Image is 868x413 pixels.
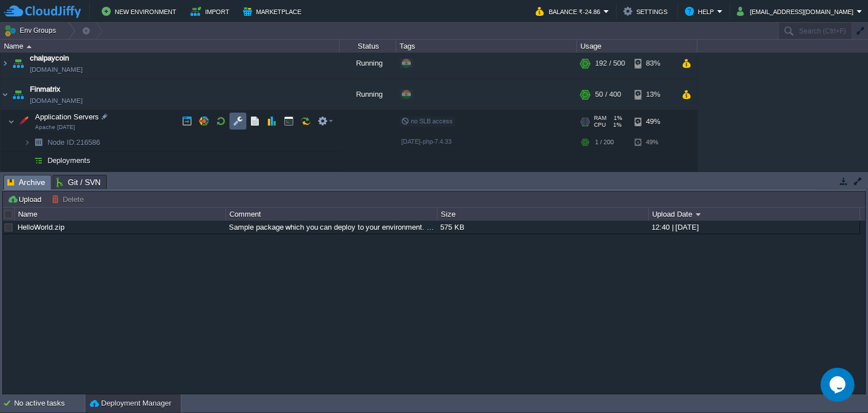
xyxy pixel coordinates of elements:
[438,208,648,221] div: Size
[635,170,671,192] div: 6%
[30,64,83,75] a: [DOMAIN_NAME]
[30,95,83,106] a: [DOMAIN_NAME]
[8,170,15,192] img: AMDAwAAAACH5BAEAAAAALAAAAAABAAEAAAICRAEAOw==
[4,5,81,19] img: CloudJiffy
[649,221,859,234] div: 12:40 | [DATE]
[437,221,648,234] div: 575 KB
[24,134,31,151] img: AMDAwAAAACH5BAEAAAAALAAAAAABAAEAAAICRAEAOw==
[635,48,671,79] div: 83%
[102,5,180,18] button: New Environment
[8,110,15,133] img: AMDAwAAAACH5BAEAAAAALAAAAAABAAEAAAICRAEAOw==
[397,40,576,53] div: Tags
[34,112,101,122] span: Application Servers
[594,122,606,128] span: CPU
[4,23,60,38] button: Env Groups
[623,5,671,18] button: Settings
[1,79,10,110] img: AMDAwAAAACH5BAEAAAAALAAAAAABAAEAAAICRAEAOw==
[1,40,339,53] div: Name
[536,5,604,18] button: Balance ₹-24.86
[594,115,606,122] span: RAM
[635,79,671,110] div: 13%
[190,5,233,18] button: Import
[57,175,101,189] span: Git / SVN
[7,175,45,190] span: Archive
[595,79,621,110] div: 50 / 400
[635,134,671,151] div: 49%
[226,221,436,234] div: Sample package which you can deploy to your environment. Feel free to delete and upload a package...
[15,110,31,133] img: AMDAwAAAACH5BAEAAAAALAAAAAABAAEAAAICRAEAOw==
[595,48,625,79] div: 192 / 500
[24,152,31,169] img: AMDAwAAAACH5BAEAAAAALAAAAAABAAEAAAICRAEAOw==
[31,152,46,169] img: AMDAwAAAACH5BAEAAAAALAAAAAABAAEAAAICRAEAOw==
[51,194,87,204] button: Delete
[610,122,622,128] span: 1%
[1,48,10,79] img: AMDAwAAAACH5BAEAAAAALAAAAAABAAEAAAICRAEAOw==
[47,138,76,147] span: Node ID:
[401,138,452,145] span: [DATE]-php-7.4.33
[35,124,75,131] span: Apache [DATE]
[595,170,621,192] div: 49 / 200
[10,79,26,110] img: AMDAwAAAACH5BAEAAAAALAAAAAABAAEAAAICRAEAOw==
[340,40,396,53] div: Status
[821,368,857,402] iframe: chat widget
[243,5,305,18] button: Marketplace
[14,394,85,412] div: No active tasks
[227,208,437,221] div: Comment
[15,208,225,221] div: Name
[649,208,860,221] div: Upload Date
[34,113,101,121] a: Application ServersApache [DATE]
[635,110,671,133] div: 49%
[578,40,697,53] div: Usage
[340,48,396,79] div: Running
[46,137,102,147] span: 216586
[401,118,453,124] span: no SLB access
[685,5,717,18] button: Help
[340,79,396,110] div: Running
[27,45,32,48] img: AMDAwAAAACH5BAEAAAAALAAAAAABAAEAAAICRAEAOw==
[595,134,614,151] div: 1 / 200
[46,137,102,147] a: Node ID:216586
[10,48,26,79] img: AMDAwAAAACH5BAEAAAAALAAAAAABAAEAAAICRAEAOw==
[31,134,46,151] img: AMDAwAAAACH5BAEAAAAALAAAAAABAAEAAAICRAEAOw==
[737,5,857,18] button: [EMAIL_ADDRESS][DOMAIN_NAME]
[18,223,64,231] a: HelloWorld.zip
[90,398,171,409] button: Deployment Manager
[7,194,45,204] button: Upload
[15,170,31,192] img: AMDAwAAAACH5BAEAAAAALAAAAAABAAEAAAICRAEAOw==
[611,115,622,122] span: 1%
[30,84,60,95] a: Finmatrix
[46,156,92,165] a: Deployments
[30,53,69,64] a: chalpaycoin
